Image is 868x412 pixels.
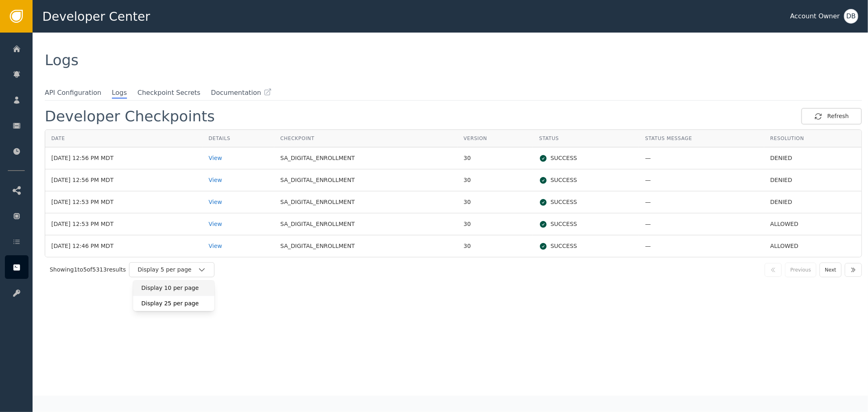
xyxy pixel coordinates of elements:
[770,135,855,142] div: Resolution
[209,154,268,162] div: View
[45,213,203,235] td: [DATE] 12:53 PM MDT
[639,191,764,213] td: —
[457,169,533,191] td: 30
[209,220,268,228] div: View
[209,198,268,206] div: View
[138,88,201,98] span: Checkpoint Secrets
[764,191,861,213] td: DENIED
[42,7,150,26] span: Developer Center
[141,299,206,308] div: Display 25 per page
[790,11,840,21] div: Account Owner
[764,169,861,191] td: DENIED
[539,176,633,184] div: SUCCESS
[280,135,451,142] div: Checkpoint
[211,88,261,98] span: Documentation
[129,262,214,277] button: Display 5 per page
[639,213,764,235] td: —
[45,169,203,191] td: [DATE] 12:56 PM MDT
[639,235,764,257] td: —
[539,135,633,142] div: Status
[801,108,862,125] button: Refresh
[211,88,271,98] a: Documentation
[645,135,758,142] div: Status Message
[539,242,633,250] div: SUCCESS
[274,191,457,213] td: SA_DIGITAL_ENROLLMENT
[539,154,633,162] div: SUCCESS
[764,235,861,257] td: ALLOWED
[457,235,533,257] td: 30
[539,220,633,228] div: SUCCESS
[457,191,533,213] td: 30
[639,169,764,191] td: —
[209,242,268,250] div: View
[209,135,268,142] div: Details
[112,88,127,99] span: Logs
[457,213,533,235] td: 30
[45,235,203,257] td: [DATE] 12:46 PM MDT
[45,52,79,68] span: Logs
[51,135,197,142] div: Date
[820,263,842,277] button: Next
[45,191,203,213] td: [DATE] 12:53 PM MDT
[764,147,861,169] td: DENIED
[274,147,457,169] td: SA_DIGITAL_ENROLLMENT
[639,147,764,169] td: —
[45,147,203,169] td: [DATE] 12:56 PM MDT
[814,112,849,121] div: Refresh
[457,147,533,169] td: 30
[539,198,633,206] div: SUCCESS
[138,265,198,274] div: Display 5 per page
[274,235,457,257] td: SA_DIGITAL_ENROLLMENT
[209,176,268,184] div: View
[133,281,214,311] div: Display 5 per page
[464,135,527,142] div: Version
[50,265,126,274] div: Showing 1 to 5 of 5313 results
[141,284,206,292] div: Display 10 per page
[274,213,457,235] td: SA_DIGITAL_ENROLLMENT
[274,169,457,191] td: SA_DIGITAL_ENROLLMENT
[45,88,101,98] span: API Configuration
[844,9,858,24] button: DB
[45,109,215,124] div: Developer Checkpoints
[764,213,861,235] td: ALLOWED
